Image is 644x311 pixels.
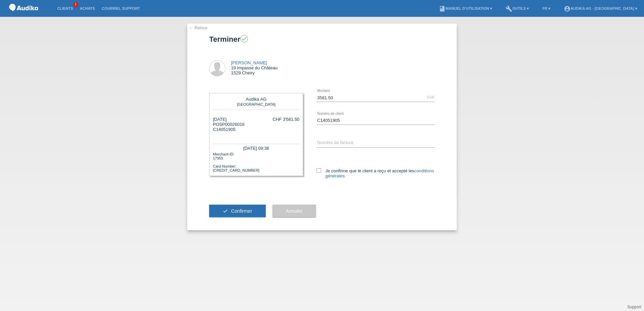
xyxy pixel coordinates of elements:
a: Courriel Support [98,6,143,10]
span: Confirmer [231,208,252,214]
span: Annuler [286,208,302,214]
div: CHF [427,95,435,99]
i: build [506,5,512,12]
span: C14051905 [213,127,235,132]
i: book [439,5,446,12]
button: check Confirmer [209,205,266,217]
a: [PERSON_NAME] [231,60,267,65]
a: conditions générales [325,168,434,178]
div: Audika AG [215,97,298,102]
span: 1 [73,2,78,7]
a: buildOutils ▾ [502,6,532,10]
div: CHF 3'581.50 [272,117,299,122]
a: Achats [76,6,98,10]
button: Annuler [272,205,316,217]
div: Merchant-ID: 17955 Card-Number: [CREDIT_CARD_NUMBER] [213,151,299,172]
div: 19 Impasse du Château 1529 Cheiry [231,60,278,75]
a: account_circleAudika AG - [GEOGRAPHIC_DATA] ▾ [560,6,641,10]
div: [GEOGRAPHIC_DATA] [215,102,298,106]
a: bookManuel d’utilisation ▾ [436,6,495,10]
a: ← Retour [189,25,208,30]
a: Clients [54,6,76,10]
div: [DATE] POSP00026016 [213,117,245,137]
div: [DATE] 09:36 [213,144,299,151]
a: FR ▾ [539,6,554,10]
i: check [241,36,247,42]
label: Je confirme que le client a reçu et accepté les . [317,168,435,178]
i: check [223,208,228,214]
h1: Terminer [209,35,435,43]
a: Support [627,305,641,309]
i: account_circle [564,5,571,12]
a: POS — MF Group [7,13,40,18]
